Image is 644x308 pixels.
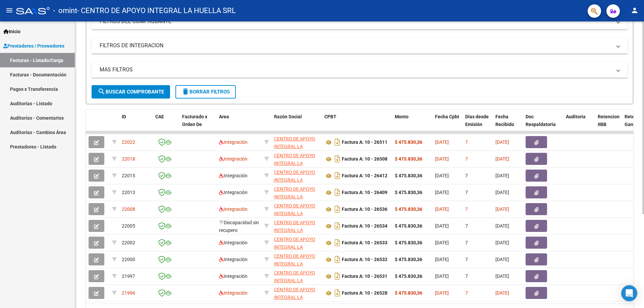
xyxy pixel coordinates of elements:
[342,240,387,246] strong: Factura A: 10 - 26533
[322,110,392,139] datatable-header-cell: CPBT
[342,224,387,229] strong: Factura A: 10 - 26534
[274,237,315,257] span: CENTRO DE APOYO INTEGRAL LA HUELLA SRL
[181,87,190,96] mat-icon: delete
[342,257,387,262] strong: Factura A: 10 - 26532
[495,290,509,296] span: [DATE]
[122,190,135,195] span: 22013
[274,114,302,119] span: Razón Social
[463,110,493,139] datatable-header-cell: Días desde Emisión
[5,6,13,14] mat-icon: menu
[495,240,509,245] span: [DATE]
[77,3,236,18] span: - CENTRO DE APOYO INTEGRAL LA HUELLA SRL
[435,156,449,162] span: [DATE]
[621,285,637,301] div: Open Intercom Messenger
[219,290,248,296] span: Integración
[435,273,449,279] span: [DATE]
[495,206,509,212] span: [DATE]
[435,139,449,145] span: [DATE]
[435,206,449,212] span: [DATE]
[155,114,164,119] span: CAE
[465,114,489,127] span: Días desde Emisión
[219,114,229,119] span: Area
[495,173,509,178] span: [DATE]
[216,110,262,139] datatable-header-cell: Area
[219,156,248,162] span: Integración
[274,202,319,216] div: 30716231107
[465,156,468,162] span: 7
[153,110,179,139] datatable-header-cell: CAE
[495,114,514,127] span: Fecha Recibido
[219,273,248,279] span: Integración
[395,257,422,262] strong: $ 475.830,36
[395,114,409,119] span: Monto
[122,139,135,145] span: 22022
[495,156,509,162] span: [DATE]
[395,223,422,229] strong: $ 475.830,36
[563,110,595,139] datatable-header-cell: Auditoria
[595,110,622,139] datatable-header-cell: Retencion IIBB
[122,114,126,119] span: ID
[219,139,248,145] span: Integración
[274,170,315,190] span: CENTRO DE APOYO INTEGRAL LA HUELLA SRL
[92,85,170,99] button: Buscar Comprobante
[3,28,20,35] span: Inicio
[3,42,64,50] span: Prestadores / Proveedores
[219,220,259,233] span: Discapacidad sin recupero
[631,6,639,14] mat-icon: person
[526,114,556,127] span: Doc Respaldatoria
[122,240,135,245] span: 22002
[274,135,319,149] div: 30716231107
[495,139,509,145] span: [DATE]
[465,173,468,178] span: 7
[122,223,135,229] span: 22005
[219,206,248,212] span: Integración
[219,240,248,245] span: Integración
[435,257,449,262] span: [DATE]
[342,157,387,162] strong: Factura A: 10 - 26508
[435,190,449,195] span: [DATE]
[465,190,468,195] span: 7
[495,273,509,279] span: [DATE]
[395,190,422,195] strong: $ 475.830,36
[100,42,611,49] mat-panel-title: FILTROS DE INTEGRACION
[181,89,230,95] span: Borrar Filtros
[179,110,216,139] datatable-header-cell: Facturado x Orden De
[122,273,135,279] span: 21997
[122,290,135,296] span: 21996
[274,253,315,274] span: CENTRO DE APOYO INTEGRAL LA HUELLA SRL
[175,85,236,99] button: Borrar Filtros
[333,237,342,248] i: Descargar documento
[435,173,449,178] span: [DATE]
[342,173,387,179] strong: Factura A: 10 - 26412
[493,110,523,139] datatable-header-cell: Fecha Recibido
[182,114,207,127] span: Facturado x Orden De
[465,139,468,145] span: 7
[271,110,322,139] datatable-header-cell: Razón Social
[465,206,468,212] span: 7
[119,110,153,139] datatable-header-cell: ID
[333,170,342,181] i: Descargar documento
[465,257,468,262] span: 7
[395,206,422,212] strong: $ 475.830,36
[333,271,342,282] i: Descargar documento
[324,114,336,119] span: CPBT
[598,114,620,127] span: Retencion IIBB
[219,190,248,195] span: Integración
[98,87,106,96] mat-icon: search
[342,207,387,212] strong: Factura A: 10 - 26536
[274,270,315,291] span: CENTRO DE APOYO INTEGRAL LA HUELLA SRL
[274,136,315,157] span: CENTRO DE APOYO INTEGRAL LA HUELLA SRL
[333,221,342,231] i: Descargar documento
[274,236,319,250] div: 30716231107
[395,240,422,245] strong: $ 475.830,36
[432,110,463,139] datatable-header-cell: Fecha Cpbt
[342,274,387,279] strong: Factura A: 10 - 26531
[333,137,342,147] i: Descargar documento
[392,110,432,139] datatable-header-cell: Monto
[53,3,77,18] span: - omint
[465,290,468,296] span: 7
[435,240,449,245] span: [DATE]
[523,110,563,139] datatable-header-cell: Doc Respaldatoria
[495,257,509,262] span: [DATE]
[465,223,468,229] span: 7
